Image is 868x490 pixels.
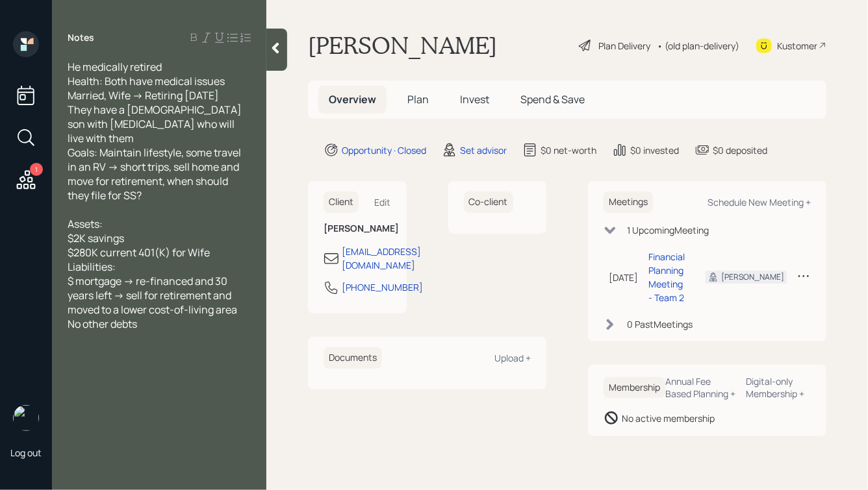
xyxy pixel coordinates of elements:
[630,143,679,157] div: $0 invested
[308,31,497,60] h1: [PERSON_NAME]
[747,375,811,400] div: Digital-only Membership +
[721,271,784,283] div: [PERSON_NAME]
[68,31,94,44] label: Notes
[627,317,693,331] div: 0 Past Meeting s
[324,191,359,213] h6: Client
[713,143,767,157] div: $0 deposited
[68,217,237,331] span: Assets: $2K savings $280K current 401(K) for Wife Liabilities: $ mortgage -> re-financed and 30 y...
[342,280,423,294] div: [PHONE_NUMBER]
[520,92,585,106] span: Spend & Save
[598,39,650,53] div: Plan Delivery
[375,196,391,208] div: Edit
[460,143,507,157] div: Set advisor
[30,163,43,176] div: 1
[708,196,811,208] div: Schedule New Meeting +
[494,352,531,364] div: Upload +
[68,60,244,202] span: He medically retired Health: Both have medical issues Married, Wife -> Retiring [DATE] They have ...
[541,143,596,157] div: $0 net-worth
[342,245,421,272] div: [EMAIL_ADDRESS][DOMAIN_NAME]
[609,271,638,284] div: [DATE]
[13,405,39,431] img: hunter_neumayer.jpg
[604,377,665,398] h6: Membership
[460,92,489,106] span: Invest
[324,223,391,234] h6: [PERSON_NAME]
[10,447,42,459] div: Log out
[777,39,817,53] div: Kustomer
[657,39,739,53] div: • (old plan-delivery)
[407,92,429,106] span: Plan
[324,347,382,369] h6: Documents
[648,250,685,304] div: Financial Planning Meeting - Team 2
[665,375,736,400] div: Annual Fee Based Planning +
[627,223,709,237] div: 1 Upcoming Meeting
[622,411,715,425] div: No active membership
[342,143,426,157] div: Opportunity · Closed
[464,191,513,213] h6: Co-client
[604,191,653,213] h6: Meetings
[329,92,376,106] span: Overview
